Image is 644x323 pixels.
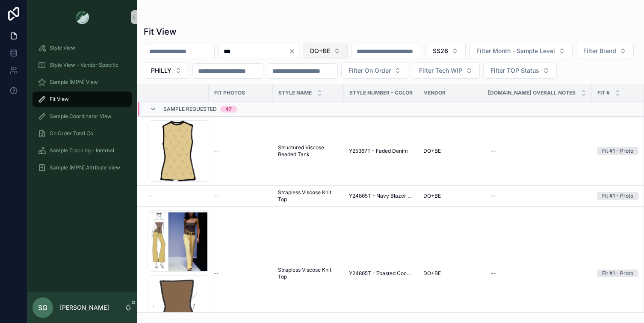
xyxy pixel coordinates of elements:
[278,267,339,280] a: Strapless Viscose Knit Top
[423,270,477,277] a: DO+BE
[60,303,109,312] p: [PERSON_NAME]
[214,89,245,96] span: Fit Photos
[50,113,112,120] span: Sample Coordinator View
[425,43,466,59] button: Select Button
[50,130,93,137] span: On Order Total Co
[32,40,132,56] a: Style View
[487,267,587,280] a: --
[163,106,217,113] span: Sample Requested
[487,189,587,203] a: --
[50,164,120,171] span: Sample (MPN) Attribute View
[151,66,171,75] span: PHILLY
[144,62,189,79] button: Select Button
[433,47,448,55] span: SS26
[602,192,633,200] div: Fit #1 - Proto
[483,62,557,79] button: Select Button
[412,62,480,79] button: Select Button
[214,270,268,277] a: --
[50,79,98,86] span: Sample (MPN) View
[491,270,496,277] div: --
[148,193,153,199] span: --
[583,47,616,55] span: Filter Brand
[50,147,114,154] span: Sample Tracking - Internal
[423,270,441,277] span: DO+BE
[349,89,413,96] span: Style Number - Color
[469,43,573,59] button: Select Button
[424,89,446,96] span: Vendor
[576,43,634,59] button: Select Button
[50,44,75,51] span: Style View
[349,66,391,75] span: Filter On Order
[490,66,539,75] span: Filter TOP Status
[32,92,132,107] a: Fit View
[214,148,268,154] a: --
[423,193,441,199] span: DO+BE
[423,148,441,154] span: DO+BE
[349,148,408,154] span: Y25367T - Faded Denim
[303,43,348,59] button: Select Button
[32,57,132,73] a: Style View - Vendor Specific
[491,193,496,199] div: --
[278,189,339,203] a: Strapless Viscose Knit Top
[349,148,413,154] a: Y25367T - Faded Denim
[419,66,462,75] span: Filter Tech WIP
[488,89,576,96] span: [DOMAIN_NAME] Overall Notes
[349,193,413,199] a: Y24865T - Navy Blazer Pantone
[278,144,339,158] a: Structured Viscose Beaded Tank
[50,96,69,103] span: Fit View
[310,47,330,55] span: DO+BE
[50,62,118,68] span: Style View - Vendor Specific
[225,106,232,113] div: 47
[278,89,312,96] span: STYLE NAME
[32,74,132,90] a: Sample (MPN) View
[602,147,633,155] div: Fit #1 - Proto
[214,193,268,199] a: --
[476,47,555,55] span: Filter Month - Sample Level
[602,270,633,277] div: Fit #1 - Proto
[214,193,219,199] span: --
[75,10,89,24] img: App logo
[597,89,610,96] span: Fit #
[38,302,47,313] span: SG
[27,34,137,187] div: scrollable content
[491,148,496,154] div: --
[487,144,587,158] a: --
[32,109,132,124] a: Sample Coordinator View
[148,193,204,199] a: --
[32,160,132,175] a: Sample (MPN) Attribute View
[341,62,408,79] button: Select Button
[349,270,413,277] a: Y24865T - Toasted Coconut 18-1029
[289,48,299,55] button: Clear
[214,148,219,154] span: --
[32,143,132,158] a: Sample Tracking - Internal
[423,193,477,199] a: DO+BE
[423,148,477,154] a: DO+BE
[144,26,177,38] h1: Fit View
[32,126,132,141] a: On Order Total Co
[214,270,219,277] span: --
